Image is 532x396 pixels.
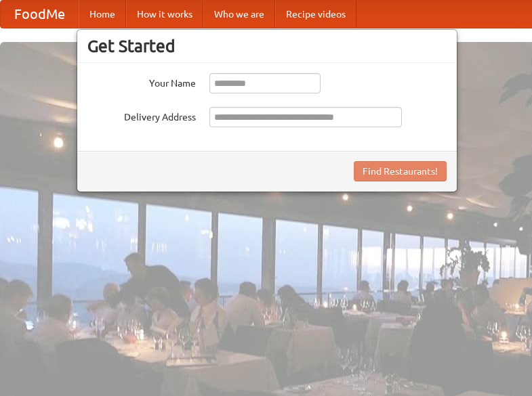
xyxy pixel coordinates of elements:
[87,107,196,124] label: Delivery Address
[354,161,447,181] button: Find Restaurants!
[79,1,126,28] a: Home
[126,1,203,28] a: How it works
[275,1,356,28] a: Recipe videos
[203,1,275,28] a: Who we are
[1,1,79,28] a: FoodMe
[87,36,447,56] h3: Get Started
[87,73,196,90] label: Your Name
